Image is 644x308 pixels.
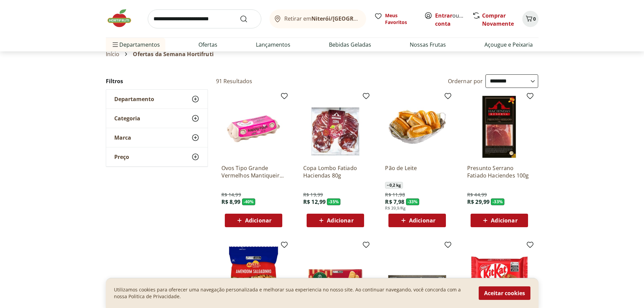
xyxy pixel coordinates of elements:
[435,12,452,19] a: Entrar
[106,147,208,166] button: Preço
[256,41,290,49] a: Lançamentos
[467,95,531,159] img: Presunto Serrano Fatiado Haciendes 100g
[409,218,435,223] span: Adicionar
[406,198,420,205] span: - 33 %
[329,41,371,49] a: Bebidas Geladas
[467,198,490,206] span: R$ 29,99
[114,96,154,102] span: Departamento
[491,218,517,223] span: Adicionar
[221,95,286,159] img: Ovos Tipo Grande Vermelhos Mantiqueira Happy Eggs 10 Unidades
[471,214,528,227] button: Adicionar
[374,12,416,26] a: Meus Favoritos
[106,128,208,147] button: Marca
[327,198,340,205] span: - 35 %
[385,243,449,308] img: Fondue de Queijo Cruzilia 400g
[106,8,140,28] img: Hortifruti
[311,15,388,22] b: Niterói/[GEOGRAPHIC_DATA]
[111,37,119,53] button: Menu
[435,11,465,28] span: ou
[303,191,323,198] span: R$ 19,99
[216,77,253,85] h2: 91 Resultados
[467,164,531,179] a: Presunto Serrano Fatiado Haciendes 100g
[106,51,120,57] a: Início
[385,191,405,198] span: R$ 11,98
[284,16,359,22] span: Retirar em
[106,74,208,88] h2: Filtros
[221,164,286,179] a: Ovos Tipo Grande Vermelhos Mantiqueira Happy Eggs 10 Unidades
[522,11,539,27] button: Carrinho
[491,198,504,205] span: - 33 %
[114,134,131,141] span: Marca
[388,214,446,227] button: Adicionar
[269,9,366,28] button: Retirar emNiterói/[GEOGRAPHIC_DATA]
[106,109,208,128] button: Categoria
[385,206,406,211] span: R$ 39,9/Kg
[148,9,261,28] input: search
[467,243,531,308] img: Kit Kat Ao Leite 41,5G
[448,77,483,85] label: Ordernar por
[221,243,286,308] img: Amendoim Salgadinho Agtal 100g
[303,95,367,159] img: Copa Lombo Fatiado Haciendas 80g
[410,41,446,49] a: Nossas Frutas
[242,198,256,205] span: - 40 %
[385,164,449,179] a: Pão de Leite
[303,243,367,308] img: Biscoito Maizena Piraque 175g
[106,90,208,109] button: Departamento
[482,12,514,27] a: Comprar Novamente
[245,218,271,223] span: Adicionar
[484,41,533,49] a: Açougue e Peixaria
[114,153,129,160] span: Preço
[114,115,140,122] span: Categoria
[133,51,213,57] span: Ofertas da Semana Hortifruti
[225,214,282,227] button: Adicionar
[303,198,326,206] span: R$ 12,99
[198,41,217,49] a: Ofertas
[327,218,353,223] span: Adicionar
[307,214,364,227] button: Adicionar
[111,37,160,53] span: Departamentos
[385,198,404,206] span: R$ 7,98
[385,182,403,189] span: ~ 0,2 kg
[385,95,449,159] img: Pão de Leite
[114,286,471,300] p: Utilizamos cookies para oferecer uma navegação personalizada e melhorar sua experiencia no nosso ...
[479,286,530,300] button: Aceitar cookies
[435,12,472,27] a: Criar conta
[467,191,487,198] span: R$ 44,99
[303,164,367,179] a: Copa Lombo Fatiado Haciendas 80g
[240,15,256,23] button: Submit Search
[221,198,241,206] span: R$ 8,99
[533,16,536,22] span: 0
[221,191,241,198] span: R$ 14,99
[385,12,416,26] span: Meus Favoritos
